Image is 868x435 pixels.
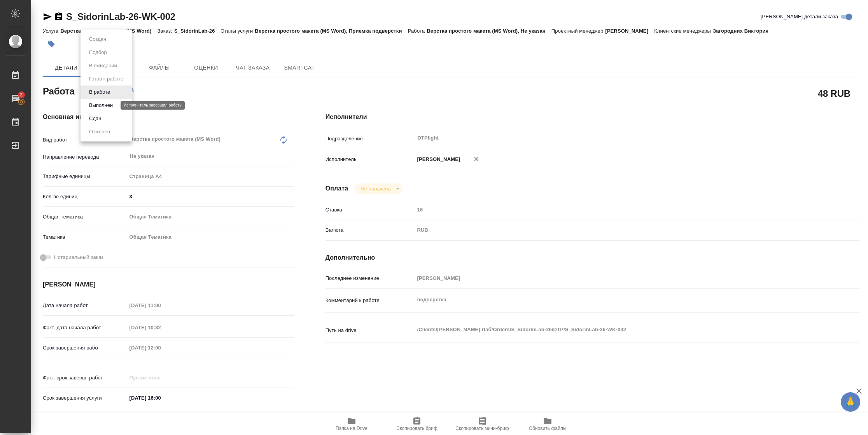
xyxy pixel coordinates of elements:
[87,88,112,96] button: В работе
[87,61,119,70] button: В ожидании
[87,75,126,83] button: Готов к работе
[87,101,115,110] button: Выполнен
[87,35,108,44] button: Создан
[87,128,112,136] button: Отменен
[87,48,109,57] button: Подбор
[87,114,103,123] button: Сдан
